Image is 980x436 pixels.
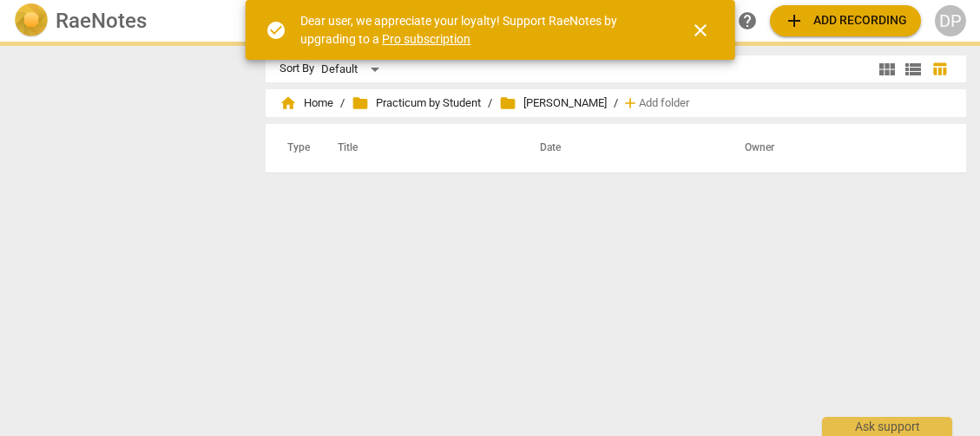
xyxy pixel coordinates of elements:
[737,10,758,31] span: help
[382,32,470,46] a: Pro subscription
[680,10,721,51] button: Close
[280,94,333,112] span: Home
[273,124,317,172] th: Type
[877,59,898,80] span: view_module
[519,124,723,172] th: Date
[488,97,492,110] span: /
[56,9,147,33] h2: RaeNotes
[639,97,689,110] span: Add folder
[874,56,900,82] button: Tile view
[903,59,924,80] span: view_list
[14,3,49,38] img: Logo
[770,5,921,36] button: Upload
[931,61,948,77] span: table_chart
[321,55,385,83] div: Default
[317,124,519,172] th: Title
[900,56,926,82] button: List view
[690,20,711,41] span: close
[784,10,805,31] span: add
[300,12,659,48] div: Dear user, we appreciate your loyalty! Support RaeNotes by upgrading to a
[280,94,297,112] span: home
[926,56,952,82] button: Table view
[266,20,286,41] span: check_circle
[499,94,516,112] span: folder
[935,5,966,36] button: DP
[724,124,948,172] th: Owner
[352,94,481,112] span: Practicum by Student
[622,94,639,112] span: add
[499,94,607,112] span: [PERSON_NAME]
[340,97,345,110] span: /
[732,5,763,36] a: Help
[280,62,314,75] div: Sort By
[14,3,248,38] a: LogoRaeNotes
[822,417,952,436] div: Ask support
[784,10,907,31] span: Add recording
[352,94,369,112] span: folder
[614,97,618,110] span: /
